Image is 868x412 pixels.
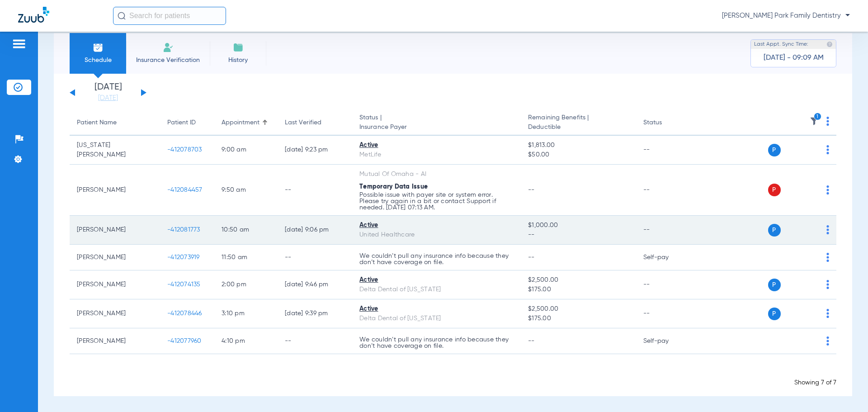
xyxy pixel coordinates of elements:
td: [DATE] 9:39 PM [278,299,352,328]
span: $1,000.00 [528,221,628,230]
span: $175.00 [528,285,628,294]
div: Patient Name [77,118,153,128]
span: -- [528,254,535,260]
span: Deductible [528,123,628,132]
td: [PERSON_NAME] [70,270,160,299]
div: Mutual Of Omaha - AI [359,170,514,179]
td: -- [278,245,352,270]
span: -412078446 [167,310,202,317]
td: 10:50 AM [214,216,278,245]
td: [PERSON_NAME] [70,245,160,270]
th: Status [636,110,697,136]
span: -412081773 [167,227,200,233]
td: -- [636,216,697,245]
img: hamburger-icon [12,38,26,49]
div: Delta Dental of [US_STATE] [359,314,514,323]
span: $175.00 [528,314,628,323]
img: Zuub Logo [18,7,49,23]
span: $2,500.00 [528,275,628,285]
span: [DATE] - 09:09 AM [764,53,824,62]
td: [DATE] 9:46 PM [278,270,352,299]
td: -- [278,328,352,354]
span: $50.00 [528,150,628,160]
td: [DATE] 9:06 PM [278,216,352,245]
td: [DATE] 9:23 PM [278,136,352,165]
span: $2,500.00 [528,304,628,314]
span: Insurance Payer [359,123,514,132]
td: [PERSON_NAME] [70,165,160,216]
span: -412084457 [167,187,203,193]
td: 3:10 PM [214,299,278,328]
td: [US_STATE][PERSON_NAME] [70,136,160,165]
i: 1 [814,113,822,121]
td: 9:00 AM [214,136,278,165]
p: Possible issue with payer site or system error. Please try again in a bit or contact Support if n... [359,192,514,211]
span: Schedule [76,56,119,65]
div: Patient ID [167,118,196,128]
span: -- [528,187,535,193]
td: -- [636,270,697,299]
span: Showing 7 of 7 [794,379,836,386]
img: Search Icon [118,12,126,20]
td: Self-pay [636,245,697,270]
span: P [768,224,781,237]
img: group-dot-blue.svg [826,336,829,346]
td: -- [636,299,697,328]
div: Active [359,221,514,230]
img: group-dot-blue.svg [826,253,829,262]
span: $1,813.00 [528,141,628,150]
div: Active [359,304,514,314]
input: Search for patients [113,7,226,25]
img: Manual Insurance Verification [163,42,174,53]
div: Patient Name [77,118,117,128]
img: group-dot-blue.svg [826,280,829,289]
span: -412077960 [167,338,202,344]
span: P [768,308,781,320]
span: P [768,144,781,156]
div: Last Verified [285,118,321,128]
span: P [768,184,781,196]
span: -412078703 [167,147,202,153]
p: We couldn’t pull any insurance info because they don’t have coverage on file. [359,253,514,265]
th: Remaining Benefits | [521,110,636,136]
img: last sync help info [826,41,833,47]
td: 2:00 PM [214,270,278,299]
span: -412073919 [167,254,200,260]
div: Appointment [222,118,270,128]
td: -- [278,165,352,216]
td: Self-pay [636,328,697,354]
span: Temporary Data Issue [359,184,428,190]
span: P [768,279,781,291]
td: [PERSON_NAME] [70,299,160,328]
td: -- [636,165,697,216]
td: 9:50 AM [214,165,278,216]
span: Last Appt. Sync Time: [754,40,808,49]
div: Appointment [222,118,259,128]
td: [PERSON_NAME] [70,328,160,354]
td: -- [636,136,697,165]
td: [PERSON_NAME] [70,216,160,245]
div: MetLife [359,150,514,160]
span: Insurance Verification [133,56,203,65]
img: History [233,42,244,53]
span: History [217,56,259,65]
div: Active [359,275,514,285]
div: Active [359,141,514,150]
div: United Healthcare [359,230,514,240]
div: Last Verified [285,118,345,128]
img: Schedule [93,42,104,53]
td: 11:50 AM [214,245,278,270]
span: -- [528,230,628,240]
li: [DATE] [81,83,135,103]
span: [PERSON_NAME] Park Family Dentistry [722,11,850,20]
div: Patient ID [167,118,207,128]
span: -- [528,338,535,344]
th: Status | [352,110,521,136]
img: filter.svg [810,117,819,126]
img: group-dot-blue.svg [826,309,829,318]
p: We couldn’t pull any insurance info because they don’t have coverage on file. [359,336,514,349]
img: group-dot-blue.svg [826,185,829,194]
img: group-dot-blue.svg [826,145,829,154]
a: [DATE] [81,94,135,103]
div: Delta Dental of [US_STATE] [359,285,514,294]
